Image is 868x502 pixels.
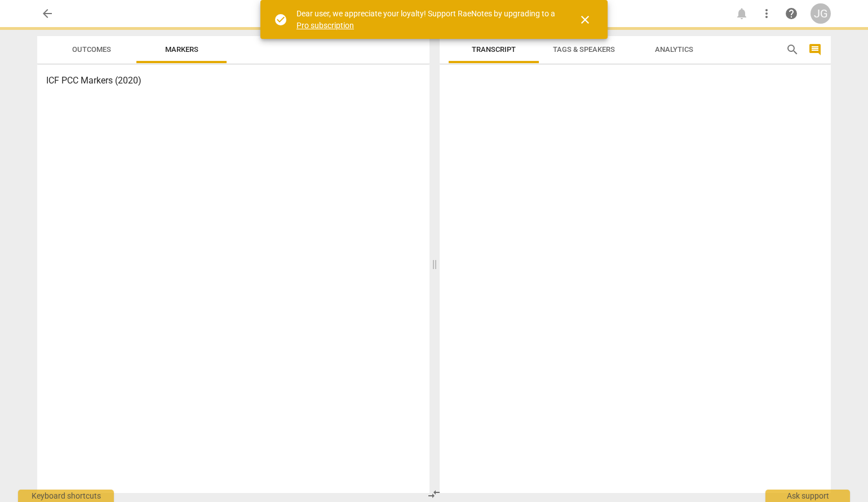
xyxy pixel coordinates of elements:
div: Dear user, we appreciate your loyalty! Support RaeNotes by upgrading to a [296,8,558,31]
span: Markers [165,45,198,54]
span: search [786,43,799,56]
button: JG [811,3,831,24]
span: Transcript [472,45,516,54]
span: arrow_back [41,7,54,20]
h3: ICF PCC Markers (2020) [46,74,420,87]
a: Pro subscription [296,21,354,30]
span: compare_arrows [427,487,441,501]
span: comment [808,43,822,56]
div: Keyboard shortcuts [18,490,114,502]
span: help [785,7,798,20]
button: Close [572,6,599,33]
span: more_vert [760,7,773,20]
span: Outcomes [72,45,111,54]
span: Tags & Speakers [553,45,615,54]
a: Help [781,3,801,24]
button: Show/Hide comments [806,41,824,59]
button: Search [783,41,801,59]
span: check_circle [274,13,287,27]
span: close [578,13,592,27]
span: Analytics [655,45,693,54]
div: Ask support [765,490,850,502]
